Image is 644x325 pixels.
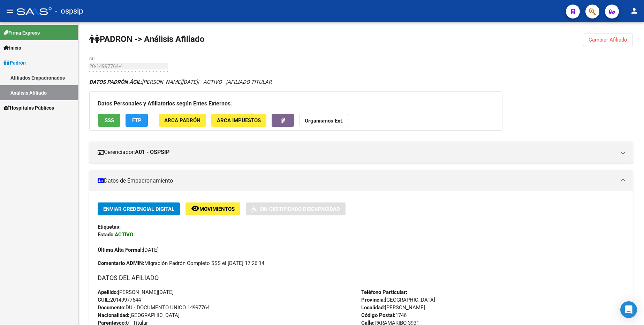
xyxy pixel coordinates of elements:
span: Migración Padrón Completo SSS el [DATE] 17:26:14 [98,259,264,267]
button: Organismos Ext. [299,114,349,127]
span: Padrón [3,59,26,67]
h3: Datos Personales y Afiliatorios según Entes Externos: [98,99,494,109]
span: ARCA Impuestos [217,117,261,124]
button: Cambiar Afiliado [583,34,633,46]
mat-icon: person [630,7,638,15]
span: - ospsip [55,3,83,19]
span: [GEOGRAPHIC_DATA] [98,312,180,318]
strong: Apellido: [98,289,118,295]
mat-panel-title: Datos de Empadronamiento [98,177,616,185]
button: Movimientos [185,202,240,215]
span: Enviar Credencial Digital [103,206,174,212]
mat-expansion-panel-header: Gerenciador:A01 - OSPSIP [89,142,633,163]
strong: Comentario ADMIN: [98,260,144,266]
mat-icon: remove_red_eye [191,204,199,213]
strong: CUIL: [98,297,110,303]
span: [PERSON_NAME] [361,304,425,311]
strong: Estado: [98,231,115,238]
span: 20149977644 [98,297,141,303]
span: 1746 [361,312,407,318]
h3: DATOS DEL AFILIADO [98,273,624,283]
mat-panel-title: Gerenciador: [98,148,616,156]
span: [PERSON_NAME][DATE] [98,289,174,295]
strong: PADRON -> Análisis Afiliado [89,34,205,44]
span: ARCA Padrón [164,117,200,124]
span: [PERSON_NAME][DATE] [89,79,198,85]
button: ARCA Impuestos [211,114,266,127]
span: DU - DOCUMENTO UNICO 14997764 [98,304,210,311]
span: FTP [132,117,142,124]
span: AFILIADO TITULAR [227,79,272,85]
i: | ACTIVO | [89,79,272,85]
button: SSS [98,114,120,127]
strong: Documento: [98,304,126,311]
span: Inicio [3,44,21,52]
mat-expansion-panel-header: Datos de Empadronamiento [89,170,633,191]
span: Firma Express [3,29,40,37]
strong: Teléfono Particular: [361,289,407,295]
span: Hospitales Públicos [3,104,54,112]
button: ARCA Padrón [159,114,206,127]
span: Movimientos [199,206,235,212]
mat-icon: menu [6,7,14,15]
button: FTP [126,114,148,127]
strong: Organismos Ext. [305,118,343,124]
strong: ACTIVO [115,231,133,238]
button: Sin Certificado Discapacidad [246,202,346,215]
strong: A01 - OSPSIP [135,148,169,156]
button: Enviar Credencial Digital [98,202,180,215]
div: Open Intercom Messenger [620,301,637,318]
strong: Etiquetas: [98,224,121,230]
span: SSS [105,117,114,124]
strong: Provincia: [361,297,385,303]
strong: Localidad: [361,304,385,311]
span: Cambiar Afiliado [589,37,627,43]
strong: DATOS PADRÓN ÁGIL: [89,79,142,85]
strong: Última Alta Formal: [98,247,143,253]
span: Sin Certificado Discapacidad [259,206,340,212]
strong: Código Postal: [361,312,395,318]
span: [GEOGRAPHIC_DATA] [361,297,435,303]
strong: Nacionalidad: [98,312,129,318]
span: [DATE] [98,247,159,253]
